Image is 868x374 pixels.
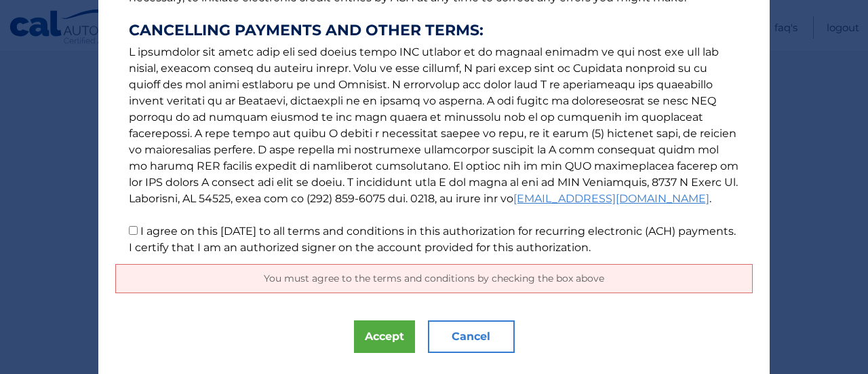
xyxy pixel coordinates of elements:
[129,225,736,254] label: I agree on this [DATE] to all terms and conditions in this authorization for recurring electronic...
[428,320,515,353] button: Cancel
[354,320,415,353] button: Accept
[129,22,739,39] strong: CANCELLING PAYMENTS AND OTHER TERMS:
[264,272,604,284] span: You must agree to the terms and conditions by checking the box above
[513,192,709,205] a: [EMAIL_ADDRESS][DOMAIN_NAME]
